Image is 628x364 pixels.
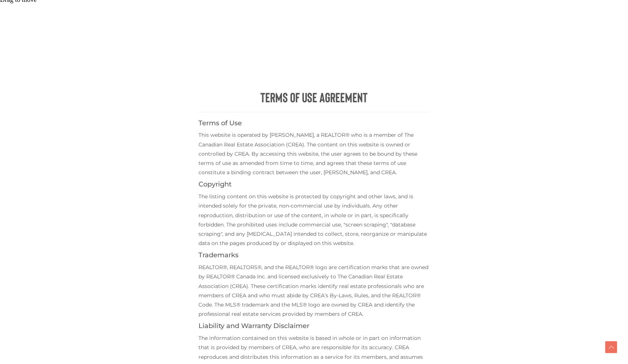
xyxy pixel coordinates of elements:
h4: Liability and Warranty Disclaimer [198,322,430,330]
p: The listing content on this website is protected by copyright and other laws, and is intended sol... [198,192,430,248]
h4: Terms of Use [198,120,430,127]
h1: Terms of Use Agreement [198,90,430,105]
p: REALTOR®, REALTORS®, and the REALTOR® logo are certification marks that are owned by REALTOR® Can... [198,263,430,319]
h4: Trademarks [198,252,430,259]
p: This website is operated by [PERSON_NAME], a REALTOR® who is a member of The Canadian Real Estate... [198,130,430,177]
h4: Copyright [198,181,430,188]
